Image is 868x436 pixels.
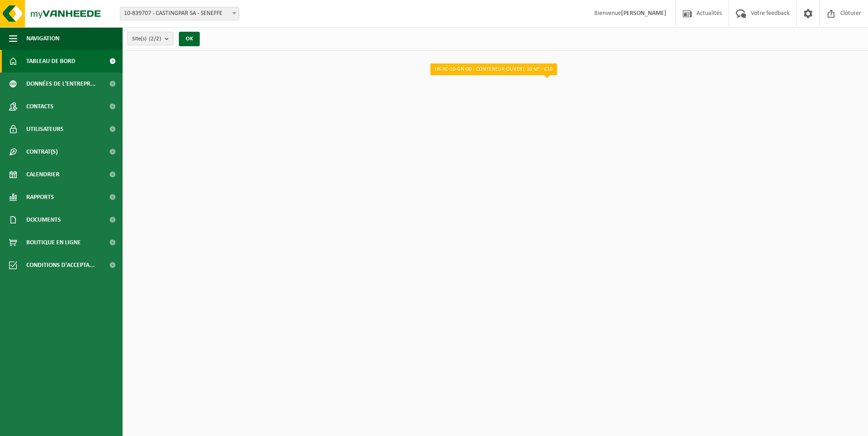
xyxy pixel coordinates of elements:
span: Calendrier [26,163,59,186]
span: Contrat(s) [26,140,58,163]
span: Navigation [26,27,59,50]
span: 10-839707 - CASTINGPAR SA - SENEFFE [120,7,239,20]
count: (2/2) [149,36,161,42]
button: Site(s)(2/2) [127,32,173,45]
span: Utilisateurs [26,118,64,140]
button: OK [179,32,200,46]
span: Documents [26,208,61,231]
strong: [PERSON_NAME] [621,10,666,17]
span: Site(s) [132,32,161,46]
span: Conditions d'accepta... [26,254,95,276]
span: 10-839707 - CASTINGPAR SA - SENEFFE [120,7,239,20]
span: Tableau de bord [26,50,75,73]
span: Rapports [26,186,54,208]
span: Données de l'entrepr... [26,73,96,95]
span: Boutique en ligne [26,231,81,254]
span: Contacts [26,95,54,118]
